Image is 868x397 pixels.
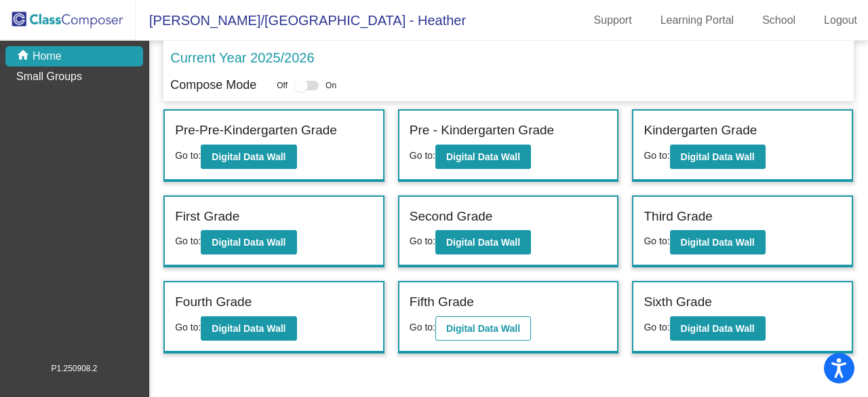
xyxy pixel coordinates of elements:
span: Go to: [410,322,435,333]
p: Current Year 2025/2026 [170,48,314,68]
label: Sixth Grade [644,292,711,312]
button: Digital Data Wall [670,230,766,254]
span: [PERSON_NAME]/[GEOGRAPHIC_DATA] - Heather [136,10,466,31]
label: Pre - Kindergarten Grade [410,121,554,140]
label: Second Grade [410,207,493,227]
b: Digital Data Wall [212,323,285,334]
span: Go to: [410,150,435,161]
b: Digital Data Wall [212,237,285,248]
a: Learning Portal [650,10,745,31]
label: Pre-Pre-Kindergarten Grade [175,121,337,140]
span: Go to: [410,235,435,246]
span: Go to: [175,322,201,333]
b: Digital Data Wall [446,323,520,334]
a: Logout [813,10,868,31]
b: Digital Data Wall [446,151,520,162]
button: Digital Data Wall [670,145,766,169]
b: Digital Data Wall [681,151,755,162]
label: Fourth Grade [175,292,252,312]
b: Digital Data Wall [212,151,285,162]
button: Digital Data Wall [435,230,531,254]
p: Compose Mode [170,76,256,94]
b: Digital Data Wall [446,237,520,248]
span: Go to: [175,150,201,161]
button: Digital Data Wall [670,316,766,341]
span: Go to: [644,150,669,161]
a: Support [583,10,643,31]
label: Kindergarten Grade [644,121,757,140]
button: Digital Data Wall [435,316,531,341]
a: School [751,10,806,31]
span: Go to: [644,322,669,333]
span: On [325,79,336,92]
button: Digital Data Wall [201,230,296,254]
button: Digital Data Wall [201,145,296,169]
b: Digital Data Wall [681,323,755,334]
label: First Grade [175,207,239,227]
mat-icon: home [16,48,33,64]
p: Small Groups [16,69,82,85]
label: Third Grade [644,207,712,227]
b: Digital Data Wall [681,237,755,248]
span: Go to: [175,235,201,246]
span: Off [277,79,288,92]
p: Home [33,48,62,64]
label: Fifth Grade [410,292,474,312]
button: Digital Data Wall [435,145,531,169]
span: Go to: [644,235,669,246]
button: Digital Data Wall [201,316,296,341]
